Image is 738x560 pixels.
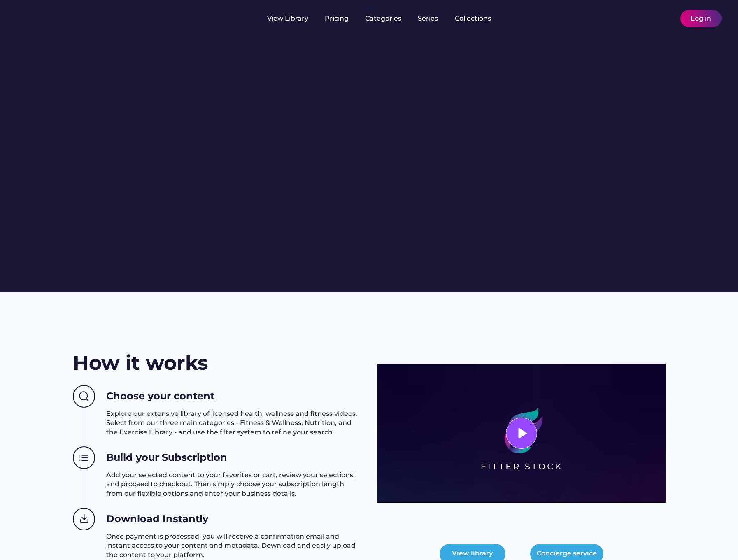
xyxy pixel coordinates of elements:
img: yH5BAEAAAAALAAAAAABAAEAAAIBRAA7 [95,14,105,23]
h3: Choose your content [106,389,214,403]
div: fvck [365,4,376,12]
img: yH5BAEAAAAALAAAAAABAAEAAAIBRAA7 [16,9,81,26]
h3: Download Instantly [106,512,208,526]
div: View Library [267,14,308,23]
div: Collections [455,14,491,23]
h3: Add your selected content to your favorites or cart, review your selections, and proceed to check... [106,471,361,498]
h3: Build your Subscription [106,450,227,464]
div: Log in [691,14,711,23]
img: Group%201000002437%20%282%29.svg [73,385,95,408]
div: Pricing [325,14,349,23]
h3: Once payment is processed, you will receive a confirmation email and instant access to your conte... [106,532,361,560]
img: 3977569478e370cc298ad8aabb12f348.png [377,364,666,503]
h2: How it works [73,349,208,377]
img: Group%201000002439.svg [73,508,95,531]
div: Series [418,14,438,23]
img: Group%201000002438.svg [73,446,95,469]
img: yH5BAEAAAAALAAAAAABAAEAAAIBRAA7 [648,14,658,23]
img: yH5BAEAAAAALAAAAAABAAEAAAIBRAA7 [662,14,672,23]
h3: Explore our extensive library of licensed health, wellness and fitness videos. Select from our th... [106,409,361,437]
div: Categories [365,14,401,23]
